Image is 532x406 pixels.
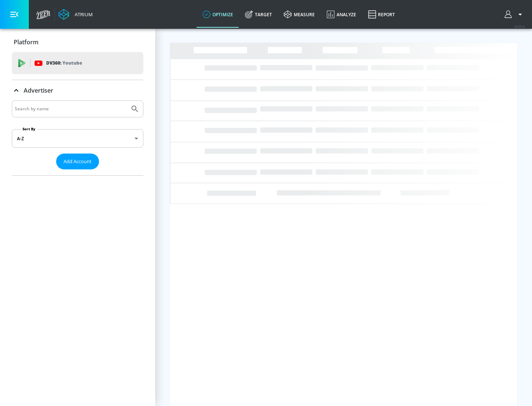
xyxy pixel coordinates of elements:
[197,1,239,28] a: optimize
[12,169,143,175] nav: list of Advertiser
[12,80,143,101] div: Advertiser
[321,1,362,28] a: Analyze
[72,11,93,18] div: Atrium
[58,9,93,20] a: Atrium
[46,59,82,67] p: DV360:
[239,1,278,28] a: Target
[12,32,143,52] div: Platform
[62,59,82,67] p: Youtube
[21,127,37,131] label: Sort By
[56,154,99,169] button: Add Account
[514,24,525,28] span: v 4.25.4
[278,1,321,28] a: measure
[15,104,127,114] input: Search by name
[12,129,143,148] div: A-Z
[24,86,53,94] p: Advertiser
[12,100,143,175] div: Advertiser
[14,38,38,46] p: Platform
[64,157,92,166] span: Add Account
[12,52,143,74] div: DV360: Youtube
[362,1,401,28] a: Report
